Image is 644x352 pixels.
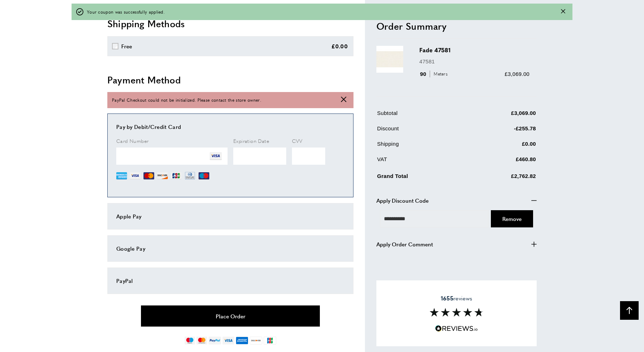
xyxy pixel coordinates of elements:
[377,139,465,153] td: Shipping
[157,170,168,181] img: DI.png
[116,212,345,221] div: Apple Pay
[465,155,536,169] td: £460.80
[376,196,429,204] span: Apply Discount Code
[465,109,536,122] td: £3,069.00
[143,170,154,181] img: MC.png
[116,276,345,285] div: PayPal
[376,19,537,32] h2: Order Summary
[196,337,207,344] img: mastercard
[419,57,530,66] p: 47581
[233,148,286,165] iframe: Secure Credit Card Frame - Expiration Date
[430,71,449,77] span: Meters
[171,170,181,181] img: JCB.png
[199,170,209,181] img: MI.png
[107,17,353,30] h2: Shipping Methods
[376,240,433,248] span: Apply Order Comment
[377,170,465,185] td: Grand Total
[441,295,472,302] span: reviews
[236,337,248,344] img: american-express
[465,170,536,185] td: £2,762.82
[233,137,269,144] span: Expiration Date
[185,337,195,344] img: maestro
[141,305,320,327] button: Place Order
[121,42,132,50] div: Free
[331,42,348,50] div: £0.00
[465,139,536,153] td: £0.00
[250,337,262,344] img: discover
[419,69,450,78] div: 90
[223,337,234,344] img: visa
[561,8,565,15] button: Close message
[430,308,483,317] img: Reviews section
[210,150,222,162] img: VI.png
[505,71,530,77] span: £3,069.00
[264,337,276,344] img: jcb
[465,124,536,138] td: -£255.78
[87,8,165,15] span: Your coupon was successfully applied.
[419,46,530,54] h3: Fade 47581
[292,148,325,165] iframe: Secure Credit Card Frame - CVV
[209,337,221,344] img: paypal
[116,244,345,253] div: Google Pay
[502,214,522,222] span: Cancel Coupon
[441,294,453,302] strong: 1655
[376,46,403,73] img: Fade 47581
[377,109,465,122] td: Subtotal
[116,122,345,131] div: Pay by Debit/Credit Card
[116,148,228,165] iframe: Secure Credit Card Frame - Credit Card Number
[112,97,261,103] span: PayPal Checkout could not be initialized. Please contact the store owner.
[116,137,148,144] span: Card Number
[435,325,478,332] img: Reviews.io 5 stars
[377,124,465,138] td: Discount
[184,170,196,181] img: DN.png
[116,170,127,181] img: AE.png
[130,170,141,181] img: VI.png
[292,137,303,144] span: CVV
[107,73,353,86] h2: Payment Method
[377,155,465,169] td: VAT
[491,210,533,227] button: Cancel Coupon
